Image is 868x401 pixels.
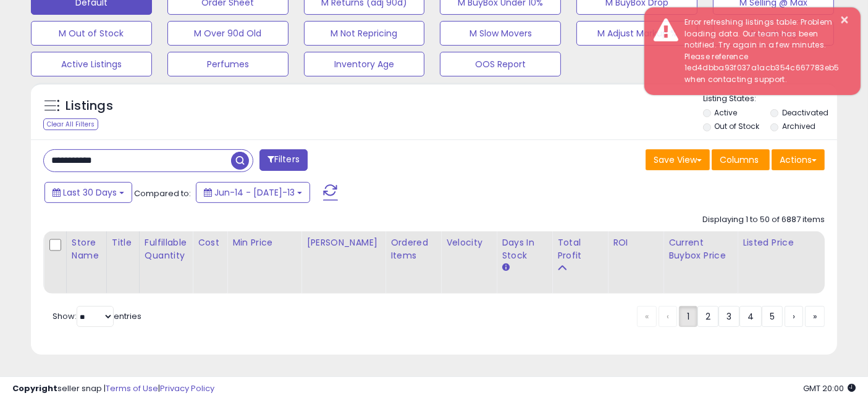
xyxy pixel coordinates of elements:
div: Total Profit [557,236,602,262]
div: Ordered Items [390,236,436,262]
button: Columns [712,149,770,170]
p: Listing States: [703,93,837,105]
button: M Adjust Markup % [576,21,697,46]
button: Jun-14 - [DATE]-13 [196,182,310,203]
button: OOS Report [440,52,561,76]
div: Days In Stock [502,236,547,262]
button: Inventory Age [304,52,425,76]
h5: Listings [65,97,113,115]
div: Velocity [446,236,491,249]
div: Clear All Filters [43,118,98,130]
span: Last 30 Days [63,186,117,199]
div: Title [112,236,134,249]
button: Save View [646,149,710,170]
div: seller snap | | [12,383,214,395]
a: Terms of Use [106,382,158,394]
button: M Over 90d Old [167,21,289,46]
span: Compared to: [134,188,191,199]
a: Privacy Policy [160,382,214,394]
div: Cost [198,236,222,249]
a: 3 [718,306,739,327]
a: 1 [679,306,697,327]
button: Actions [772,149,825,170]
a: 4 [739,306,762,327]
label: Out of Stock [715,121,760,131]
span: Jun-14 - [DATE]-13 [214,186,295,199]
span: › [793,310,795,323]
button: M Slow Movers [440,21,561,46]
div: Listed Price [743,236,849,249]
label: Archived [782,121,815,131]
div: [PERSON_NAME] [306,236,380,249]
div: Fulfillable Quantity [145,236,187,262]
label: Active [715,107,738,118]
button: Active Listings [31,52,152,76]
small: Days In Stock. [502,262,509,273]
strong: Copyright [12,382,57,394]
div: Store Name [72,236,101,262]
button: Filters [259,149,308,171]
button: Last 30 Days [44,182,132,203]
button: M Not Repricing [304,21,425,46]
span: Show: entries [53,310,141,322]
div: Current Buybox Price [668,236,732,262]
button: Perfumes [167,52,289,76]
label: Deactivated [782,107,828,118]
div: Displaying 1 to 50 of 6887 items [702,214,825,226]
a: 2 [697,306,718,327]
span: Columns [720,154,759,166]
div: Error refreshing listings table: Problem loading data. Our team has been notified. Try again in a... [675,17,851,86]
div: Min Price [232,236,296,249]
span: 2025-08-13 20:00 GMT [803,382,856,394]
div: ROI [613,236,658,249]
span: » [813,310,817,323]
button: M Out of Stock [31,21,152,46]
button: × [840,12,850,28]
a: 5 [762,306,783,327]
